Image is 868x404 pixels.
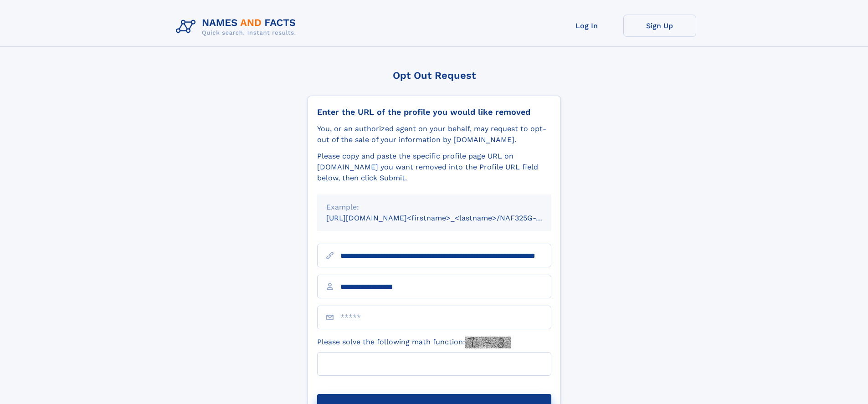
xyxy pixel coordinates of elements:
[308,70,561,81] div: Opt Out Request
[317,107,551,117] div: Enter the URL of the profile you would like removed
[172,15,303,39] img: Logo Names and Facts
[317,337,511,348] label: Please solve the following math function:
[317,123,551,145] div: You, or an authorized agent on your behalf, may request to opt-out of the sale of your informatio...
[326,214,569,222] small: [URL][DOMAIN_NAME]<firstname>_<lastname>/NAF325G-xxxxxxxx
[326,202,542,213] div: Example:
[317,151,551,184] div: Please copy and paste the specific profile page URL on [DOMAIN_NAME] you want removed into the Pr...
[550,15,623,37] a: Log In
[623,15,696,37] a: Sign Up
